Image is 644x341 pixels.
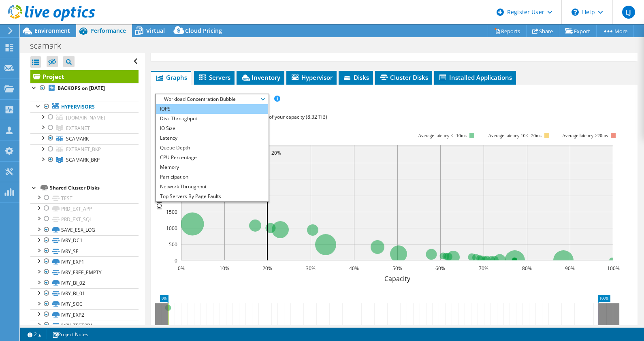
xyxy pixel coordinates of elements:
span: Cluster Disks [379,73,428,81]
text: 20% [271,149,281,156]
span: Environment [34,27,70,34]
h1: scamark [26,41,74,50]
a: Project Notes [47,329,94,339]
a: IVRY_BI_01 [30,288,139,299]
span: 51% of IOPS falls on 20% of your capacity (8.32 TiB) [212,113,327,120]
a: [DOMAIN_NAME] [30,112,139,123]
li: Participation [156,172,268,182]
span: Performance [90,27,126,34]
text: 1000 [166,225,177,232]
span: Servers [198,73,230,81]
tspan: Average latency 10<=20ms [488,133,542,139]
svg: \n [571,9,579,16]
a: IVRY_BI_02 [30,278,139,288]
a: BACKOPS on [DATE] [30,83,139,94]
a: Share [526,25,559,37]
span: Cloud Pricing [185,27,222,34]
a: SCAMARK [30,133,139,144]
text: 30% [306,265,316,272]
text: 100% [607,265,620,272]
li: Network Throughput [156,182,268,192]
text: 0% [178,265,185,272]
text: 10% [220,265,229,272]
span: Installed Applications [438,73,512,81]
a: SCAMARK_BKP [30,155,139,165]
span: LJ [622,6,635,19]
span: Hypervisor [290,73,333,81]
text: 40% [349,265,359,272]
a: IVRY_EXP2 [30,309,139,320]
a: 2 [22,329,47,339]
text: 60% [435,265,445,272]
a: EXTRANET [30,123,139,133]
a: Project [30,70,139,83]
a: IVRY_TESTPRA [30,320,139,330]
span: Graphs [155,73,187,81]
li: IOPS [156,104,268,114]
span: EXTRANET_BKP [66,146,101,153]
a: Hypervisors [30,102,139,112]
a: IVRY_SOC [30,299,139,309]
span: EXTRANET [66,125,90,132]
a: PRD_EXT_SQL [30,214,139,224]
li: CPU Percentage [156,153,268,162]
text: 50% [392,265,402,272]
li: Top Servers By Page Faults [156,192,268,201]
text: 500 [169,241,177,248]
a: IVRY_EXP1 [30,256,139,267]
a: EXTRANET_BKP [30,144,139,155]
a: More [596,25,634,37]
li: Disk Throughput [156,114,268,124]
span: [DOMAIN_NAME] [66,114,105,121]
text: 1500 [166,209,177,215]
a: PRD_EXT_APP [30,203,139,214]
li: IO Size [156,124,268,133]
b: BACKOPS on [DATE] [58,85,105,92]
text: 90% [565,265,575,272]
text: 0 [175,257,177,264]
tspan: Average latency <=10ms [418,133,467,139]
li: Memory [156,162,268,172]
span: Disks [343,73,369,81]
span: SCAMARK [66,135,89,142]
text: Average latency >20ms [562,133,608,139]
li: Queue Depth [156,143,268,153]
text: Capacity [384,274,411,283]
span: SCAMARK_BKP [66,156,100,163]
span: Virtual [146,27,165,34]
a: Export [559,25,597,37]
div: Shared Cluster Disks [50,183,139,193]
a: IVRY_SF [30,246,139,256]
li: Latency [156,133,268,143]
a: TEST [30,193,139,203]
span: Inventory [241,73,280,81]
text: 80% [522,265,532,272]
text: IOPS [155,196,164,210]
a: IVRY_DC1 [30,235,139,246]
text: 70% [479,265,488,272]
a: IVRY_FREE_EMPTY [30,267,139,277]
text: 20% [262,265,272,272]
span: Workload Concentration Bubble [160,94,264,104]
a: Reports [488,25,527,37]
a: SAVE_ESX_LOG [30,225,139,235]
